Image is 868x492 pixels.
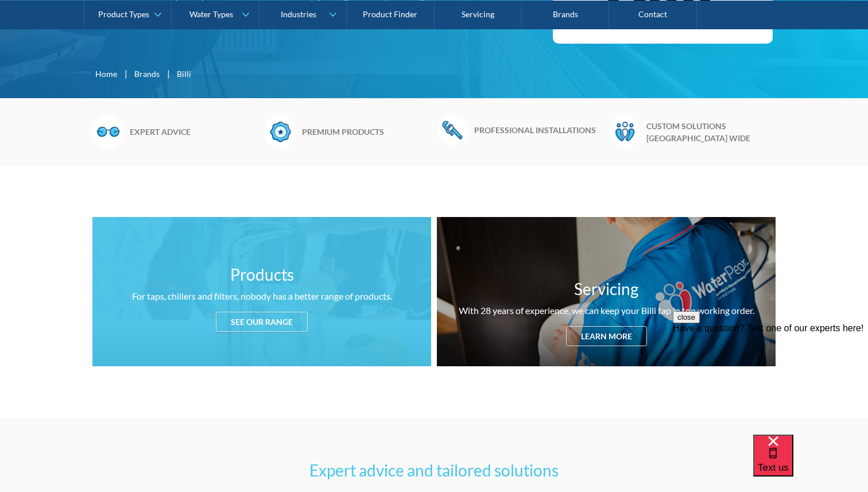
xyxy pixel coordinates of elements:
div: | [165,67,171,80]
h3: Products [230,262,294,286]
div: Product Types [98,9,149,19]
div: With 28 years of experience, we can keep your Billi tap in top working order. [459,304,754,317]
h6: Premium products [302,126,431,138]
img: Badge [265,115,296,148]
div: Water Types [189,9,233,19]
img: Glasses [92,115,124,148]
img: Waterpeople Symbol [609,115,641,148]
div: Industries [281,9,316,19]
a: Home [95,68,117,80]
div: Billi [177,68,191,80]
h6: Custom solutions [GEOGRAPHIC_DATA] wide [646,120,776,144]
h6: Expert advice [130,126,259,138]
img: Wrench [437,115,468,144]
a: ServicingWith 28 years of experience, we can keep your Billi tap in top working order.Learn more [437,217,776,366]
div: | [123,67,129,80]
div: See our range [216,312,308,332]
h3: Servicing [574,277,638,301]
h3: Expert advice and tailored solutions [95,458,773,482]
iframe: podium webchat widget prompt [673,311,868,449]
iframe: podium webchat widget bubble [753,435,868,492]
div: For taps, chillers and filters, nobody has a better range of products. [132,289,392,303]
a: Brands [134,68,160,80]
h6: Professional installations [474,124,603,136]
a: ProductsFor taps, chillers and filters, nobody has a better range of products.See our range [92,217,431,366]
div: Learn more [566,326,647,346]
